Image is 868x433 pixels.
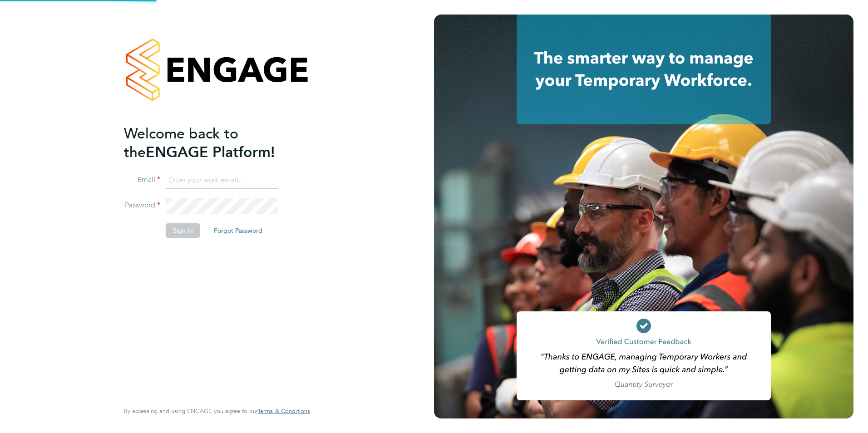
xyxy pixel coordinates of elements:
a: Terms & Conditions [258,408,310,415]
label: Password [124,201,160,210]
button: Sign In [166,223,200,238]
button: Forgot Password [207,223,270,238]
span: By accessing and using ENGAGE you agree to our [124,407,310,415]
span: Terms & Conditions [258,407,310,415]
span: Welcome back to the [124,125,238,161]
input: Enter your work email... [166,172,278,189]
h2: ENGAGE Platform! [124,124,301,162]
label: Email [124,175,160,185]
